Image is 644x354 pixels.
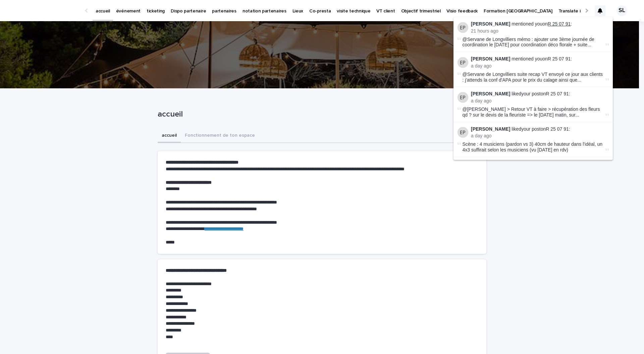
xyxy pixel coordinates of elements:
[13,4,78,17] img: Ls34BcGeRexTGTNfXpUC
[181,129,259,143] button: Fonctionnement de ton espace
[471,56,510,61] strong: [PERSON_NAME]
[471,91,510,96] strong: [PERSON_NAME]
[471,126,609,132] p: liked your post on R 25 07 91 :
[471,21,510,27] strong: [PERSON_NAME]
[471,98,609,104] p: a day ago
[463,141,602,152] span: Scène : 4 musiciens (pardon vs 3) 40cm de hauteur dans l'idéal, un 4x3 suffirait selon les musici...
[458,92,468,103] img: Estelle Prochasson
[158,109,484,119] p: accueil
[471,126,510,132] strong: [PERSON_NAME]
[458,22,468,33] img: Estelle Prochasson
[471,56,609,62] p: mentioned you on :
[616,5,627,16] div: SL
[458,127,468,138] img: Estelle Prochasson
[471,21,609,27] p: mentioned you on :
[463,37,604,48] span: @Servane de Longvilliers mémo : ajouter une 3ème journée de coordination le [DATE] pour coordinat...
[458,57,468,68] img: Estelle Prochasson
[548,21,571,27] a: R 25 07 91
[471,28,609,34] p: 21 hours ago
[471,63,609,69] p: a day ago
[548,56,571,61] a: R 25 07 91
[158,129,181,143] button: accueil
[463,72,604,83] span: @Servane de Longvilliers suite recap VT envoyé ce jour aux clients : j'attends la conf d'APA pour...
[471,91,609,97] p: liked your post on R 25 07 91 :
[463,106,604,118] span: @[PERSON_NAME] > Retour VT à faire > récupération des fleurs qd ? sur le devis de la fleuriste =>...
[471,133,609,139] p: a day ago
